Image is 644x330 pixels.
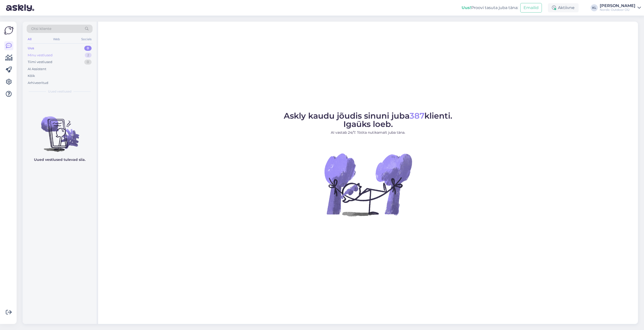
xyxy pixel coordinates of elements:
[462,5,471,10] b: Uus!
[28,60,52,65] div: Tiimi vestlused
[34,157,86,162] p: Uued vestlused tulevad siia.
[23,107,97,153] img: No chats
[28,46,34,51] div: Uus
[80,36,93,42] div: Socials
[548,3,579,12] div: Aktiivne
[520,3,542,13] button: Emailid
[600,8,635,12] div: Nordic Outdoor OÜ
[591,4,598,11] div: KL
[462,5,518,11] div: Proovi tasuta juba täna:
[28,53,53,58] div: Minu vestlused
[410,111,424,121] span: 387
[85,53,92,58] div: 2
[323,139,413,230] img: No Chat active
[284,130,452,135] p: AI vastab 24/7. Tööta nutikamalt juba täna.
[48,89,71,94] span: Uued vestlused
[27,36,32,42] div: All
[284,111,452,129] span: Askly kaudu jõudis sinuni juba klienti. Igaüks loeb.
[28,80,48,85] div: Arhiveeritud
[84,60,92,65] div: 0
[600,4,641,12] a: [PERSON_NAME]Nordic Outdoor OÜ
[28,73,35,78] div: Kõik
[4,26,14,35] img: Askly Logo
[52,36,61,42] div: Web
[600,4,635,8] div: [PERSON_NAME]
[31,26,51,31] span: Otsi kliente
[28,67,46,72] div: AI Assistent
[84,46,92,51] div: 0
